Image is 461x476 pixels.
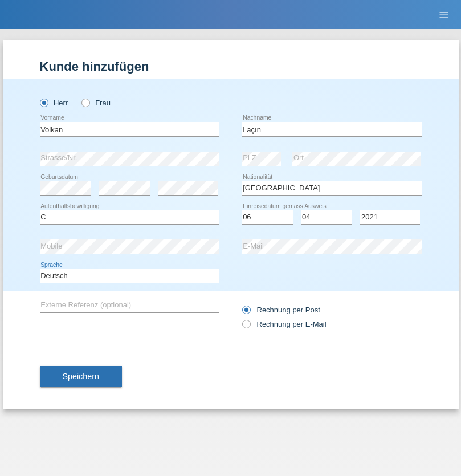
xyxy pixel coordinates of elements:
[438,9,450,21] i: menu
[242,320,327,328] label: Rechnung per E-Mail
[40,366,122,388] button: Speichern
[63,372,99,381] span: Speichern
[40,99,68,107] label: Herr
[242,306,250,320] input: Rechnung per Post
[81,99,89,106] input: Frau
[433,11,455,18] a: menu
[242,320,250,334] input: Rechnung per E-Mail
[81,99,111,107] label: Frau
[242,306,320,314] label: Rechnung per Post
[40,99,47,106] input: Herr
[40,59,422,74] h1: Kunde hinzufügen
